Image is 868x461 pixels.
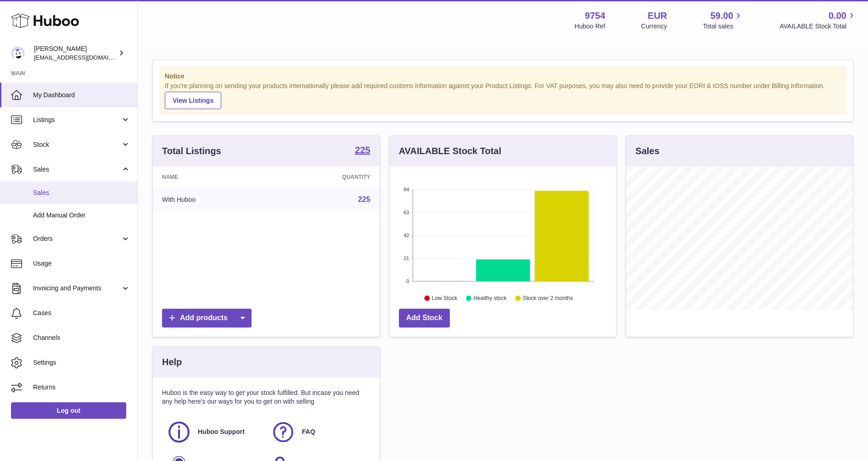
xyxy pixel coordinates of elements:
[33,333,130,342] span: Channels
[167,420,262,444] a: Huboo Support
[399,309,450,328] a: Add Stock
[703,22,744,31] span: Total sales
[779,22,857,31] span: AVAILABLE Stock Total
[162,356,182,368] h3: Help
[165,82,841,109] div: If you're planning on sending your products internationally please add required customs informati...
[33,309,130,317] span: Cases
[34,54,135,61] span: [EMAIL_ADDRESS][DOMAIN_NAME]
[33,234,121,243] span: Orders
[33,116,121,124] span: Listings
[33,358,130,367] span: Settings
[406,278,409,284] text: 0
[403,210,409,215] text: 63
[703,10,744,31] a: 59.00 Total sales
[585,10,605,22] strong: 9754
[355,145,370,155] strong: 225
[34,44,117,62] div: [PERSON_NAME]
[432,295,458,301] text: Low Stock
[198,428,245,436] span: Huboo Support
[33,189,130,197] span: Sales
[635,145,659,157] h3: Sales
[358,195,370,203] a: 225
[153,188,272,211] td: With Huboo
[403,255,409,261] text: 21
[33,165,121,174] span: Sales
[710,10,733,22] span: 59.00
[162,145,221,157] h3: Total Listings
[272,167,379,188] th: Quantity
[33,284,121,293] span: Invoicing and Payments
[11,46,25,60] img: info@fieldsluxury.london
[399,145,501,157] h3: AVAILABLE Stock Total
[523,295,573,301] text: Stock over 2 months
[33,259,130,268] span: Usage
[403,187,409,192] text: 84
[165,72,841,81] strong: Notice
[271,420,366,444] a: FAQ
[641,22,667,31] div: Currency
[33,383,130,392] span: Returns
[403,233,409,238] text: 42
[162,389,370,406] p: Huboo is the easy way to get your stock fulfilled. But incase you need any help here's our ways f...
[165,92,221,109] a: View Listings
[33,140,121,149] span: Stock
[11,402,126,419] a: Log out
[33,211,130,220] span: Add Manual Order
[302,428,315,436] span: FAQ
[153,167,272,188] th: Name
[829,10,846,22] span: 0.00
[162,309,252,328] a: Add products
[648,10,667,22] strong: EUR
[575,22,605,31] div: Huboo Ref
[473,295,507,301] text: Healthy stock
[779,10,857,31] a: 0.00 AVAILABLE Stock Total
[33,91,130,100] span: My Dashboard
[355,145,370,156] a: 225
